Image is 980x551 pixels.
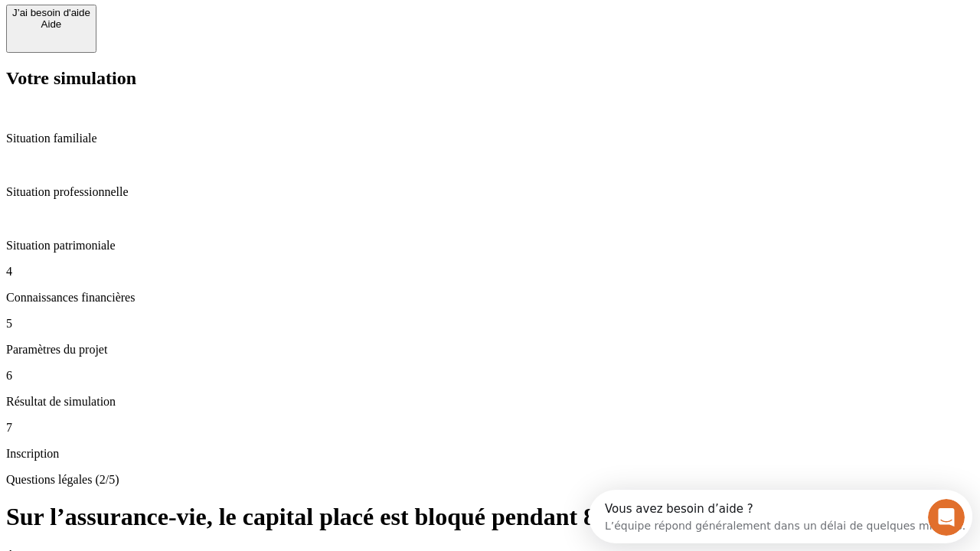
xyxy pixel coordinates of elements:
p: 6 [6,369,974,383]
p: Inscription [6,447,974,461]
div: J’ai besoin d'aide [12,7,90,18]
h2: Votre simulation [6,68,974,89]
div: Ouvrir le Messenger Intercom [6,6,422,48]
iframe: Intercom live chat discovery launcher [589,490,972,543]
p: Questions légales (2/5) [6,473,974,487]
iframe: Intercom live chat [928,499,965,536]
p: Connaissances financières [6,291,974,305]
div: L’équipe répond généralement dans un délai de quelques minutes. [16,25,377,41]
button: J’ai besoin d'aideAide [6,5,96,53]
p: Paramètres du projet [6,343,974,357]
p: Situation familiale [6,132,974,145]
div: Aide [12,18,90,30]
p: Situation patrimoniale [6,239,974,253]
p: Situation professionnelle [6,185,974,199]
p: 4 [6,265,974,279]
p: Résultat de simulation [6,395,974,409]
h1: Sur l’assurance-vie, le capital placé est bloqué pendant 8 ans ? [6,503,974,531]
p: 7 [6,421,974,435]
p: 5 [6,317,974,331]
div: Vous avez besoin d’aide ? [16,13,377,25]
